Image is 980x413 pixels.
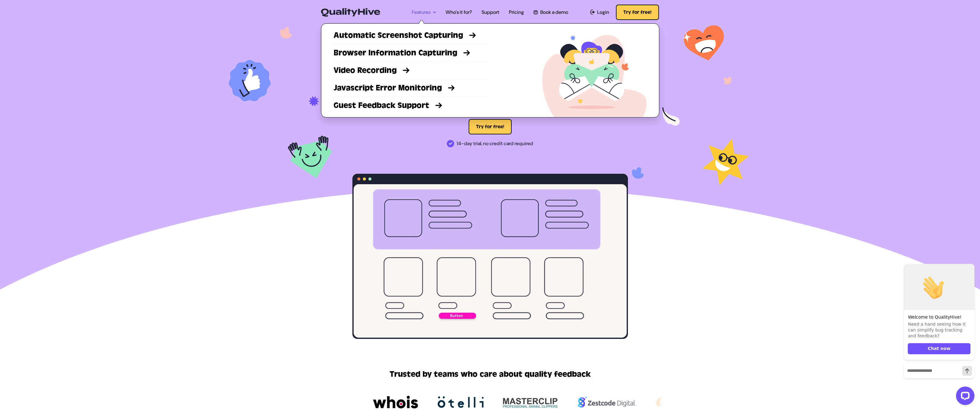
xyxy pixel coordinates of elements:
a: Support [482,9,499,16]
button: Try for free! [469,119,512,134]
img: QualityHive - Bug Tracking Tool [321,8,380,17]
a: Login [590,9,609,16]
a: Guest Feedback Support [334,100,490,111]
a: Automatic Screenshot Capturing [334,30,490,41]
img: 14-day trial, no credit card required [447,140,454,147]
button: Try for free! [616,5,659,20]
img: Book a QualityHive Demo [534,10,538,14]
a: Javascript Error Monitoring [334,82,490,93]
span: Login [597,9,609,16]
a: Features [412,9,436,16]
a: Who's it for? [446,9,472,16]
img: Task Tracking Tool for Designers [229,23,752,312]
h2: Trusted by teams who care about quality feedback [390,368,591,380]
a: Pricing [509,9,524,16]
span: 14-day trial, no credit card required [457,139,533,149]
a: Book a demo [534,9,568,16]
a: Browser Information Capturing [334,47,490,58]
a: Video Recording [334,65,490,76]
iframe: LiveChat chat widget [899,253,977,410]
